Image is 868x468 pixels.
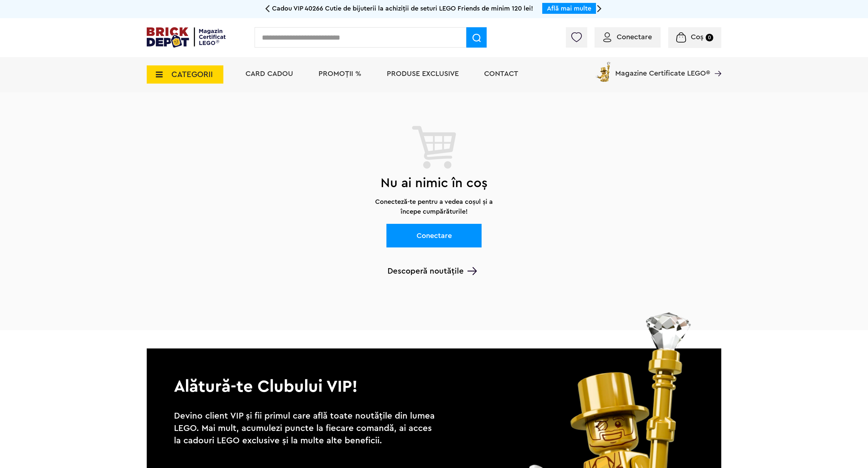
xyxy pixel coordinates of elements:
[272,5,533,12] span: Cadou VIP 40266 Cutie de bijuterii la achiziții de seturi LEGO Friends de minim 120 lei!
[467,267,477,275] img: Arrow%20-%20Down.svg
[246,70,293,77] a: Card Cadou
[147,266,718,276] a: Descoperă noutățile
[484,70,518,77] a: Contact
[615,60,710,77] span: Magazine Certificate LEGO®
[147,169,721,197] h2: Nu ai nimic în coș
[386,224,482,247] a: Conectare
[617,33,652,41] span: Conectare
[147,348,721,398] p: Alătură-te Clubului VIP!
[603,33,652,41] a: Conectare
[710,60,721,68] a: Magazine Certificate LEGO®
[547,5,591,12] a: Află mai multe
[387,70,459,77] a: Produse exclusive
[319,70,361,77] a: PROMOȚII %
[171,70,213,78] span: CATEGORII
[706,34,713,41] small: 0
[174,410,439,447] p: Devino client VIP și fii primul care află toate noutățile din lumea LEGO. Mai mult, acumulezi pun...
[691,33,703,41] span: Coș
[368,197,500,217] p: Conecteză-te pentru a vedea coșul și a începe cumpărăturile!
